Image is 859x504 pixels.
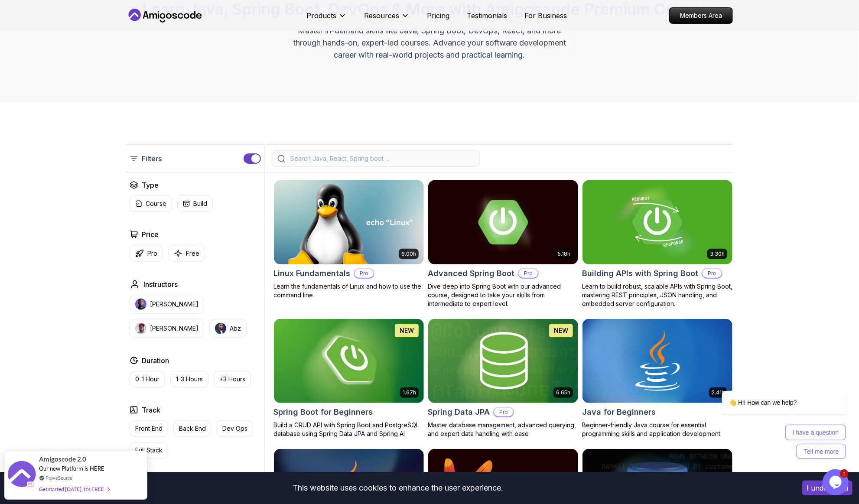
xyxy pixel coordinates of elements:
[170,371,208,387] button: 1-3 Hours
[230,324,241,333] p: Abz
[215,323,226,334] img: instructor img
[176,375,203,384] p: 1-3 Hours
[467,10,507,21] a: Testimonials
[8,461,36,489] img: provesource social proof notification image
[179,424,206,433] p: Back End
[186,249,199,258] p: Free
[142,229,159,240] h2: Price
[142,355,169,366] h2: Duration
[168,245,205,262] button: Free
[428,267,514,280] h2: Advanced Spring Boot
[694,323,850,465] iframe: chat widget
[222,424,247,433] p: Dev Ops
[217,420,253,437] button: Dev Ops
[142,405,160,415] h2: Track
[39,465,104,472] span: Our new Platform is HERE
[284,25,575,61] p: Master in-demand skills like Java, Spring Boot, DevOps, React, and more through hands-on, expert-...
[400,326,414,335] p: NEW
[582,267,698,280] h2: Building APIs with Spring Boot
[519,269,538,278] p: Pro
[428,319,578,403] img: Spring Data JPA card
[135,424,163,433] p: Front End
[130,319,204,338] button: instructor img[PERSON_NAME]
[403,389,416,396] p: 1.67h
[130,420,168,437] button: Front End
[427,10,449,21] a: Pricing
[428,180,578,264] img: Advanced Spring Boot card
[669,7,733,24] a: Members Area
[146,199,166,208] p: Course
[130,371,165,387] button: 0-1 Hour
[428,319,579,438] a: Spring Data JPA card6.65hNEWSpring Data JPAProMaster database management, advanced querying, and ...
[135,299,146,310] img: instructor img
[494,408,513,416] p: Pro
[823,469,850,495] iframe: chat widget
[143,279,178,289] h2: Instructors
[428,421,579,438] p: Master database management, advanced querying, and expert data handling with ease
[135,323,146,334] img: instructor img
[273,282,424,299] p: Learn the fundamentals of Linux and how to use the command line
[142,153,162,164] p: Filters
[274,319,424,403] img: Spring Boot for Beginners card
[364,10,410,28] button: Resources
[554,326,568,335] p: NEW
[39,484,109,494] div: Get started [DATE]. It's FREE
[306,10,336,21] p: Products
[558,250,570,257] p: 5.18h
[703,269,722,278] p: Pro
[150,300,198,309] p: [PERSON_NAME]
[274,180,424,264] img: Linux Fundamentals card
[273,406,373,418] h2: Spring Boot for Beginners
[582,319,732,403] img: Java for Beginners card
[364,10,399,21] p: Resources
[428,406,490,418] h2: Spring Data JPA
[670,8,732,23] p: Members Area
[209,319,247,338] button: instructor imgAbz
[173,420,211,437] button: Back End
[355,269,374,278] p: Pro
[273,180,424,299] a: Linux Fundamentals card6.00hLinux FundamentalsProLearn the fundamentals of Linux and how to use t...
[582,406,656,418] h2: Java for Beginners
[273,267,350,280] h2: Linux Fundamentals
[582,421,733,438] p: Beginner-friendly Java course for essential programming skills and application development
[582,282,733,308] p: Learn to build robust, scalable APIs with Spring Boot, mastering REST principles, JSON handling, ...
[802,481,852,495] button: Accept cookies
[582,319,733,438] a: Java for Beginners card2.41hJava for BeginnersBeginner-friendly Java course for essential program...
[524,10,567,21] a: For Business
[582,180,733,308] a: Building APIs with Spring Boot card3.30hBuilding APIs with Spring BootProLearn to build robust, s...
[710,250,725,257] p: 3.30h
[39,454,86,464] span: Amigoscode 2.0
[582,180,732,264] img: Building APIs with Spring Boot card
[219,375,245,384] p: +3 Hours
[7,478,789,497] div: This website uses cookies to enhance the user experience.
[135,446,163,455] p: Full Stack
[289,154,474,163] input: Search Java, React, Spring boot ...
[135,375,159,384] p: 0-1 Hour
[401,250,416,257] p: 6.00h
[130,295,204,314] button: instructor img[PERSON_NAME]
[46,474,72,481] a: ProveSource
[306,10,347,28] button: Products
[428,282,579,308] p: Dive deep into Spring Boot with our advanced course, designed to take your skills from intermedia...
[556,389,570,396] p: 6.65h
[147,249,157,258] p: Pro
[130,245,163,262] button: Pro
[273,421,424,438] p: Build a CRUD API with Spring Boot and PostgreSQL database using Spring Data JPA and Spring AI
[193,199,207,208] p: Build
[150,324,198,333] p: [PERSON_NAME]
[130,195,172,212] button: Course
[214,371,251,387] button: +3 Hours
[130,442,168,458] button: Full Stack
[273,319,424,438] a: Spring Boot for Beginners card1.67hNEWSpring Boot for BeginnersBuild a CRUD API with Spring Boot ...
[142,180,159,190] h2: Type
[177,195,213,212] button: Build
[428,180,579,308] a: Advanced Spring Boot card5.18hAdvanced Spring BootProDive deep into Spring Boot with our advanced...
